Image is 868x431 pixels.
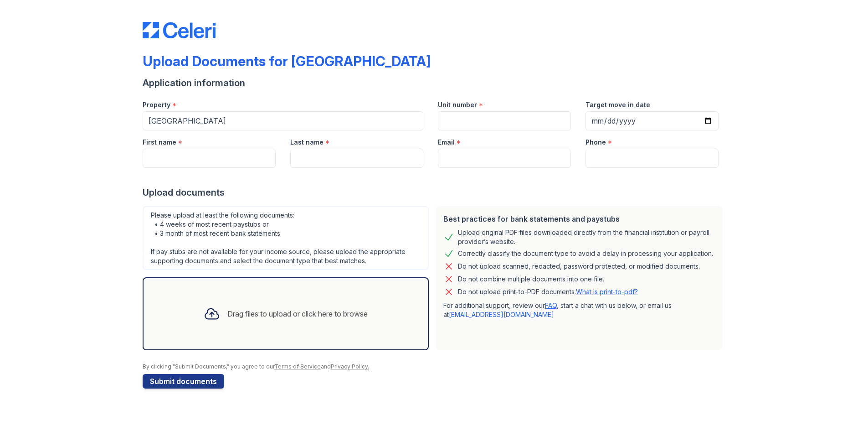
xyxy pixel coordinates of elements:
label: First name [143,138,176,147]
div: Upload documents [143,186,726,199]
label: Target move in date [586,100,650,109]
div: Please upload at least the following documents: • 4 weeks of most recent paystubs or • 3 month of... [143,206,429,270]
button: Submit documents [143,374,224,389]
a: [EMAIL_ADDRESS][DOMAIN_NAME] [449,311,554,318]
div: By clicking "Submit Documents," you agree to our and [143,363,726,370]
label: Phone [586,138,606,147]
a: FAQ [545,301,557,309]
div: Best practices for bank statements and paystubs [443,213,715,224]
a: Privacy Policy. [331,363,369,370]
a: What is print-to-pdf? [576,288,638,296]
label: Unit number [438,100,477,109]
div: Drag files to upload or click here to browse [227,308,368,319]
label: Property [143,100,170,109]
label: Email [438,138,455,147]
div: Application information [143,77,726,89]
div: Correctly classify the document type to avoid a delay in processing your application. [458,248,713,259]
a: Terms of Service [274,363,321,370]
p: For additional support, review our , start a chat with us below, or email us at [443,301,715,319]
div: Do not upload scanned, redacted, password protected, or modified documents. [458,261,700,272]
div: Upload original PDF files downloaded directly from the financial institution or payroll provider’... [458,228,715,246]
img: CE_Logo_Blue-a8612792a0a2168367f1c8372b55b34899dd931a85d93a1a3d3e32e68fde9ad4.png [143,22,216,38]
label: Last name [290,138,324,147]
div: Upload Documents for [GEOGRAPHIC_DATA] [143,53,431,69]
div: Do not combine multiple documents into one file. [458,274,604,285]
p: Do not upload print-to-PDF documents. [458,287,638,296]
